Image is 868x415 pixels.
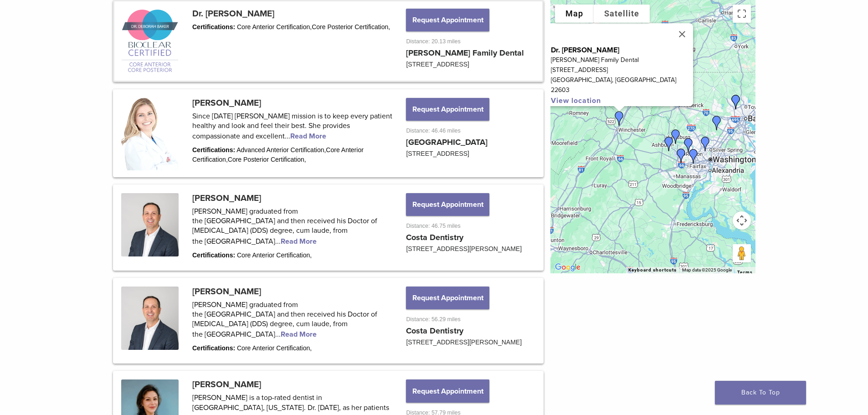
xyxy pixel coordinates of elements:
[551,75,693,95] p: [GEOGRAPHIC_DATA], [GEOGRAPHIC_DATA] 22603
[406,193,489,216] button: Request Appointment
[683,145,704,167] div: Dr. Maribel Vann
[715,381,806,405] a: Back To Top
[694,133,716,155] div: Dr. Iris Hirschfeld Navabi
[658,133,680,155] div: Dr. Shane Costa
[725,91,747,113] div: Dr. Yelena Shirkin
[406,98,489,121] button: Request Appointment
[628,267,677,273] button: Keyboard shortcuts
[406,9,489,31] button: Request Appointment
[670,145,692,167] div: Dr. Komal Karmacharya
[553,261,583,273] img: Google
[678,134,699,156] div: Dr. Shane Costa
[671,23,693,45] button: Close
[733,211,751,230] button: Map camera controls
[706,112,728,134] div: Dr. Mana Shoeybi
[551,65,693,75] p: [STREET_ADDRESS]
[553,261,583,273] a: Open this area in Google Maps (opens a new window)
[594,5,650,23] button: Show satellite imagery
[406,379,489,402] button: Request Appointment
[406,287,489,309] button: Request Appointment
[682,267,732,272] span: Map data ©2025 Google
[551,96,601,105] a: View location
[551,45,693,55] p: Dr. [PERSON_NAME]
[555,5,594,23] button: Show street map
[733,244,751,262] button: Drag Pegman onto the map to open Street View
[665,126,687,148] div: Dr. Maya Bachour
[733,5,751,23] button: Toggle fullscreen view
[551,55,693,65] p: [PERSON_NAME] Family Dental
[608,108,630,129] div: Dr. Deborah Baker
[737,270,753,275] a: Terms (opens in new tab)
